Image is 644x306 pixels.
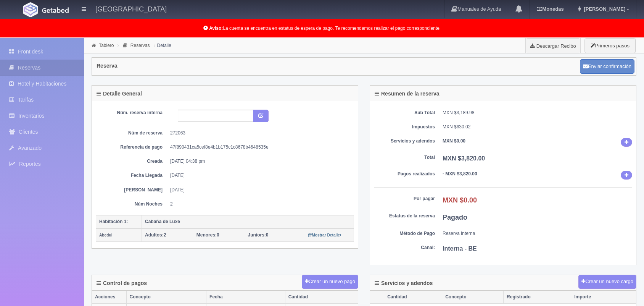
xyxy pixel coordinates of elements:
dt: Núm de reserva [101,130,163,136]
dt: Total [374,154,435,161]
b: Interna - BE [443,245,477,252]
b: MXN $0.00 [443,196,477,204]
th: Cantidad [285,291,358,304]
dd: Reserva Interna [443,230,632,237]
dt: Referencia de pago [101,144,163,151]
small: Abedul [99,233,113,237]
h4: Reserva [97,63,118,69]
span: 2 [145,232,166,238]
th: Cantidad [384,291,442,304]
th: Concepto [442,291,504,304]
dd: [DATE] [170,172,348,179]
dt: Pagos realizados [374,171,435,177]
dt: Por pagar [374,196,435,202]
b: Habitación 1: [99,219,128,224]
dt: Canal: [374,244,435,251]
th: Cabaña de Luxe [142,215,354,228]
dt: Método de Pago [374,230,435,237]
span: [PERSON_NAME] [582,6,625,12]
h4: Control de pagos [97,280,147,286]
dt: [PERSON_NAME] [101,187,163,193]
th: Registrado [504,291,571,304]
th: Fecha [206,291,285,304]
img: Getabed [42,7,69,13]
dd: [DATE] 04:38 pm [170,158,348,165]
a: Reservas [130,43,150,48]
button: Crear un nuevo cargo [578,275,636,289]
a: Mostrar Detalle [308,232,341,238]
dd: MXN $630.02 [443,124,632,130]
dt: Creada [101,158,163,165]
b: Aviso: [209,26,223,31]
span: 0 [248,232,269,238]
strong: Menores: [196,232,217,238]
button: Enviar confirmación [580,59,634,74]
button: Crear un nuevo pago [302,275,358,289]
b: - MXN $3,820.00 [443,171,477,176]
th: Concepto [126,291,206,304]
span: 0 [196,232,219,238]
dt: Sub Total [374,110,435,116]
dd: MXN $3,189.98 [443,110,632,116]
dt: Núm. reserva interna [101,110,163,116]
img: Getabed [23,2,38,17]
button: Primeros pasos [584,38,636,53]
small: Mostrar Detalle [308,233,341,237]
a: Tablero [99,43,114,48]
b: MXN $0.00 [443,138,465,144]
dt: Fecha Llegada [101,172,163,179]
dd: 2 [170,201,348,207]
h4: [GEOGRAPHIC_DATA] [95,4,167,13]
dt: Servicios y adendos [374,138,435,144]
a: Descargar Recibo [526,38,580,53]
h4: Detalle General [97,91,142,97]
dt: Núm Noches [101,201,163,207]
li: Detalle [152,42,173,49]
dt: Impuestos [374,124,435,130]
b: MXN $3,820.00 [443,155,485,162]
b: Pagado [443,214,467,221]
dd: 47f890431ca5cef8e4b1b175c1c8678b4648535e [170,144,348,151]
dt: Estatus de la reserva [374,213,435,219]
h4: Resumen de la reserva [375,91,440,97]
th: Acciones [92,291,126,304]
h4: Servicios y adendos [375,280,433,286]
dd: 272063 [170,130,348,136]
th: Importe [571,291,636,304]
b: Monedas [537,6,563,12]
strong: Adultos: [145,232,164,238]
strong: Juniors: [248,232,266,238]
dd: [DATE] [170,187,348,193]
